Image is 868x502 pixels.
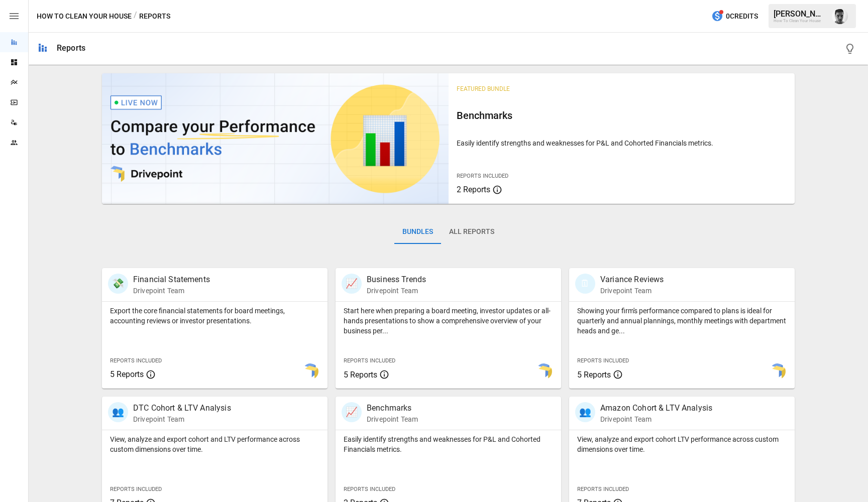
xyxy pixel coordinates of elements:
[600,274,664,286] p: Variance Reviews
[344,434,553,454] p: Easily identify strengths and weaknesses for P&L and Cohorted Financials metrics.
[57,43,85,53] div: Reports
[133,274,210,286] p: Financial Statements
[133,286,210,296] p: Drivepoint Team
[110,486,162,492] span: Reports Included
[37,10,132,23] button: How To Clean Your House
[367,274,426,286] p: Business Trends
[774,19,826,23] div: How To Clean Your House
[367,414,418,424] p: Drivepoint Team
[707,7,762,26] button: 0Credits
[344,357,395,364] span: Reports Included
[108,274,128,294] div: 💸
[342,402,362,422] div: 📈
[726,10,758,23] span: 0 Credits
[367,286,426,296] p: Drivepoint Team
[367,402,418,414] p: Benchmarks
[575,274,595,294] div: 🗓
[575,402,595,422] div: 👥
[133,414,231,424] p: Drivepoint Team
[536,363,552,380] img: smart model
[577,486,629,492] span: Reports Included
[457,185,490,194] span: 2 Reports
[108,402,128,422] div: 👥
[344,370,377,380] span: 5 Reports
[344,306,553,336] p: Start here when preparing a board meeting, investor updates or all-hands presentations to show a ...
[577,357,629,364] span: Reports Included
[457,173,508,179] span: Reports Included
[770,363,786,380] img: smart model
[134,10,137,23] div: /
[826,2,854,30] button: Lucas Nofal
[110,369,144,379] span: 5 Reports
[457,138,787,148] p: Easily identify strengths and weaknesses for P&L and Cohorted Financials metrics.
[832,8,848,24] img: Lucas Nofal
[577,306,787,336] p: Showing your firm's performance compared to plans is ideal for quarterly and annual plannings, mo...
[110,357,162,364] span: Reports Included
[342,274,362,294] div: 📈
[600,414,712,424] p: Drivepoint Team
[577,370,611,380] span: 5 Reports
[577,434,787,454] p: View, analyze and export cohort LTV performance across custom dimensions over time.
[600,402,712,414] p: Amazon Cohort & LTV Analysis
[394,220,441,244] button: Bundles
[457,85,510,92] span: Featured Bundle
[774,9,826,19] div: [PERSON_NAME]
[441,220,502,244] button: All Reports
[344,486,395,492] span: Reports Included
[600,286,664,296] p: Drivepoint Team
[302,363,318,380] img: smart model
[110,434,319,454] p: View, analyze and export cohort and LTV performance across custom dimensions over time.
[457,107,787,123] h6: Benchmarks
[133,402,231,414] p: DTC Cohort & LTV Analysis
[102,73,449,204] img: video thumbnail
[110,306,319,326] p: Export the core financial statements for board meetings, accounting reviews or investor presentat...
